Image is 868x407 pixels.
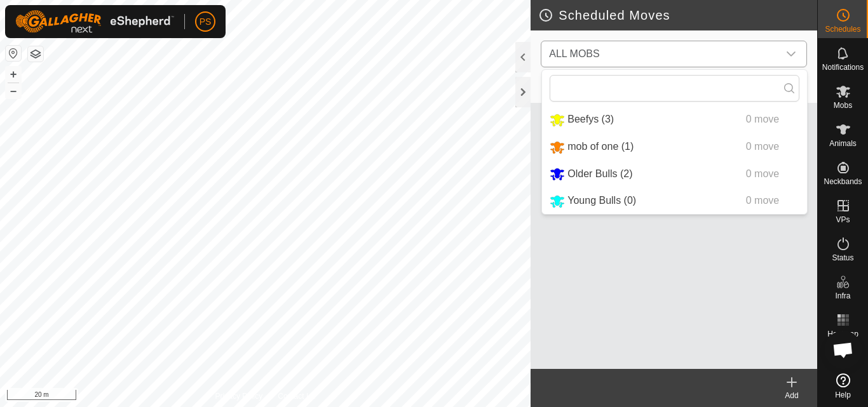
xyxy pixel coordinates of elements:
[6,46,21,61] button: Reset Map
[278,390,315,402] a: Contact Us
[825,25,860,33] span: Schedules
[567,168,632,179] span: Older Bulls (2)
[824,178,862,185] span: Neckbands
[542,107,807,214] ul: Option List
[538,8,817,23] h2: Scheduled Moves
[836,216,850,224] span: VPs
[215,390,263,402] a: Privacy Policy
[542,134,807,160] li: mob of one
[827,330,858,338] span: Heatmap
[746,195,779,206] span: 0 move
[766,390,817,401] div: Add
[834,102,852,109] span: Mobs
[536,84,719,95] span: No moves have been scheduled.
[542,107,807,133] li: Beefys
[549,48,599,59] span: ALL MOBS
[822,63,864,71] span: Notifications
[832,254,853,262] span: Status
[778,41,804,67] div: dropdown trigger
[567,114,614,124] span: Beefys (3)
[6,83,21,98] button: –
[542,188,807,214] li: Young Bulls
[28,46,43,62] button: Map Layers
[746,168,779,179] span: 0 move
[746,114,779,124] span: 0 move
[544,41,778,67] span: ALL MOBS
[835,292,850,300] span: Infra
[6,67,21,82] button: +
[835,391,851,399] span: Help
[567,195,636,206] span: Young Bulls (0)
[824,331,862,369] div: Open chat
[746,141,779,152] span: 0 move
[542,161,807,187] li: Older Bulls
[15,10,174,33] img: Gallagher Logo
[818,368,868,404] a: Help
[200,15,212,29] span: PS
[829,140,857,147] span: Animals
[567,141,634,152] span: mob of one (1)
